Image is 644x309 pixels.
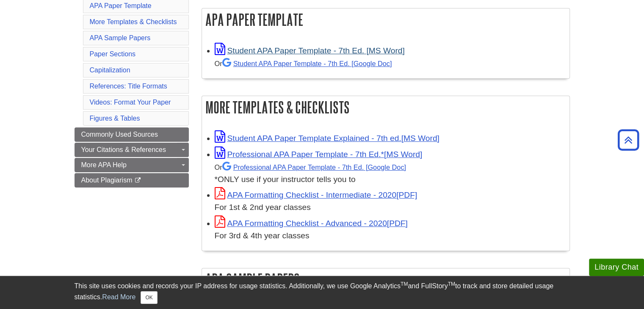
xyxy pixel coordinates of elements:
[75,281,570,304] div: This site uses cookies and records your IP address for usage statistics. Additionally, we use Goo...
[102,293,135,301] a: Read More
[81,131,158,138] span: Commonly Used Sources
[90,2,152,9] a: APA Paper Template
[589,259,644,276] button: Library Chat
[81,146,166,153] span: Your Citations & References
[202,8,569,31] h2: APA Paper Template
[134,178,141,183] i: This link opens in a new window
[448,281,455,287] sup: TM
[215,150,423,159] a: Link opens in new window
[215,46,405,55] a: Link opens in new window
[202,96,569,119] h2: More Templates & Checklists
[615,134,642,146] a: Back to Top
[215,134,439,143] a: Link opens in new window
[90,34,151,41] a: APA Sample Papers
[141,291,157,304] button: Close
[90,66,130,74] a: Capitalization
[90,83,167,90] a: References: Title Formats
[222,60,392,67] a: Student APA Paper Template - 7th Ed. [Google Doc]
[215,190,417,199] a: Link opens in new window
[215,201,565,214] div: For 1st & 2nd year classes
[215,219,408,228] a: Link opens in new window
[215,60,392,67] small: Or
[81,161,127,168] span: More APA Help
[75,143,189,157] a: Your Citations & References
[75,127,189,142] a: Commonly Used Sources
[75,158,189,172] a: More APA Help
[90,115,140,122] a: Figures & Tables
[90,99,171,106] a: Videos: Format Your Paper
[75,173,189,188] a: About Plagiarism
[215,230,565,242] div: For 3rd & 4th year classes
[215,163,406,171] small: Or
[401,281,408,287] sup: TM
[90,18,177,25] a: More Templates & Checklists
[90,50,136,58] a: Paper Sections
[222,163,406,171] a: Professional APA Paper Template - 7th Ed.
[202,268,569,291] h2: APA Sample Papers
[81,177,133,184] span: About Plagiarism
[215,161,565,186] div: *ONLY use if your instructor tells you to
